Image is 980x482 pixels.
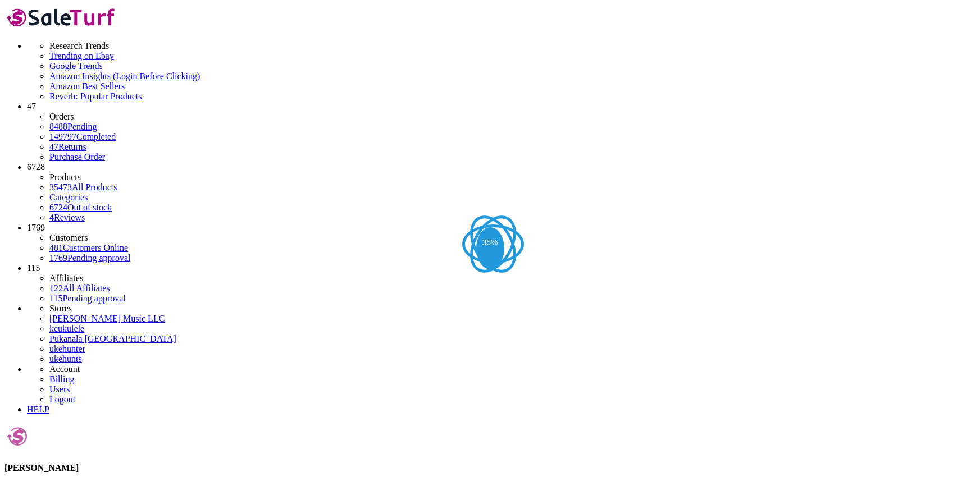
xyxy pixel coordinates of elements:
li: Products [49,172,976,182]
a: Amazon Best Sellers [49,81,976,91]
span: 6728 [27,162,45,172]
a: kcukulele [49,324,84,333]
li: Account [49,364,976,374]
span: 115 [27,263,40,273]
a: Categories [49,192,88,202]
li: Stores [49,304,976,314]
span: 47 [27,102,36,111]
a: ukehunter [49,344,85,354]
li: Customers [49,233,976,243]
a: Users [49,384,70,394]
span: 115 [49,293,62,303]
a: 481Customers Online [49,243,128,253]
a: 149797Completed [49,132,116,141]
span: 122 [49,283,63,293]
a: [PERSON_NAME] Music LLC [49,314,165,323]
span: 149797 [49,132,76,141]
a: Trending on Ebay [49,51,976,61]
a: Logout [49,394,75,404]
img: Amber Helgren [4,424,30,449]
a: 6724Out of stock [49,203,112,212]
span: 4 [49,213,54,222]
h4: [PERSON_NAME] [4,463,976,473]
span: 6724 [49,203,67,212]
a: Amazon Insights (Login Before Clicking) [49,71,976,81]
span: 8488 [49,122,67,131]
span: 47 [49,142,58,152]
a: HELP [27,405,49,414]
a: 122All Affiliates [49,283,110,293]
a: Pukanala [GEOGRAPHIC_DATA] [49,334,176,343]
a: Purchase Order [49,152,105,162]
a: 47Returns [49,142,86,152]
a: 1769Pending approval [49,253,130,263]
img: SaleTurf [4,4,118,30]
span: 35473 [49,182,72,192]
li: Affiliates [49,273,976,283]
li: Research Trends [49,41,976,51]
a: 35473All Products [49,182,117,192]
a: Google Trends [49,61,976,71]
span: 1769 [27,223,45,232]
a: Reverb: Popular Products [49,91,976,102]
span: 1769 [49,253,67,263]
a: 4Reviews [49,213,85,222]
li: Orders [49,112,976,122]
span: 481 [49,243,63,253]
a: Billing [49,374,74,384]
a: 115Pending approval [49,293,126,303]
a: ukehunts [49,354,82,364]
a: 8488Pending [49,122,976,132]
